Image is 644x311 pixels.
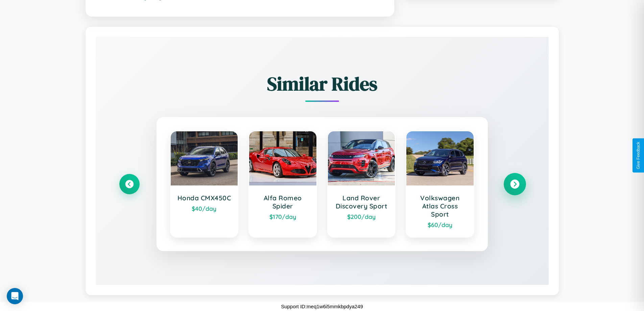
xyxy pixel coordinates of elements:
a: Land Rover Discovery Sport$200/day [327,131,396,238]
h2: Similar Rides [119,71,525,97]
div: $ 60 /day [413,221,467,228]
h3: Alfa Romeo Spider [256,194,310,210]
h3: Volkswagen Atlas Cross Sport [413,194,467,218]
a: Volkswagen Atlas Cross Sport$60/day [406,131,474,238]
p: Support ID: meq1w6i5mmkbpdya249 [281,302,363,311]
div: $ 40 /day [177,205,231,212]
h3: Honda CMX450C [177,194,231,202]
div: Open Intercom Messenger [7,288,23,304]
div: $ 200 /day [335,213,388,220]
a: Honda CMX450C$40/day [170,131,239,238]
a: Alfa Romeo Spider$170/day [248,131,317,238]
h3: Land Rover Discovery Sport [335,194,388,210]
div: $ 170 /day [256,213,310,220]
div: Give Feedback [636,142,641,169]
